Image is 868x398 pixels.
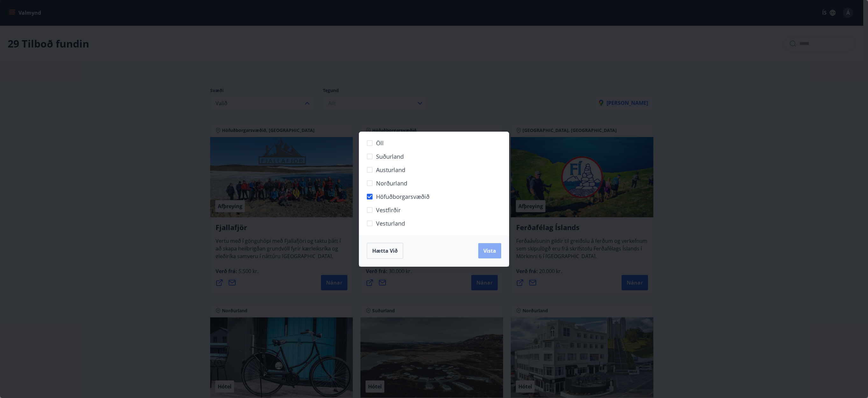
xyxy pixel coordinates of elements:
span: Vestfirðir [376,206,401,214]
span: Vesturland [376,219,405,228]
span: Höfuðborgarsvæðið [376,192,430,201]
span: Öll [376,139,384,147]
span: Norðurland [376,179,407,187]
button: Vista [478,243,501,258]
button: Hætta við [367,243,403,259]
span: Hætta við [372,247,398,254]
span: Austurland [376,166,405,174]
span: Vista [483,247,496,254]
span: Suðurland [376,152,404,161]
